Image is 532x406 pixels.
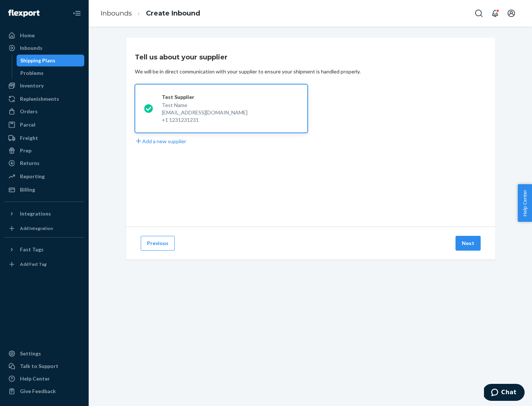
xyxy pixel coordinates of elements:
[4,80,84,92] a: Inventory
[20,350,41,357] div: Settings
[20,121,35,128] div: Parcel
[135,137,186,145] button: Add a new supplier
[4,348,84,359] a: Settings
[20,159,40,167] div: Returns
[20,173,45,180] div: Reporting
[4,373,84,385] a: Help Center
[4,93,84,105] a: Replenishments
[484,384,525,402] iframe: Opens a widget where you can chat to one of our agents
[4,132,84,144] a: Freight
[4,171,84,182] a: Reporting
[4,145,84,156] a: Prep
[4,385,84,397] button: Give Feedback
[20,186,35,193] div: Billing
[4,119,84,131] a: Parcel
[8,10,40,17] img: Flexport logo
[20,362,58,370] div: Talk to Support
[4,223,84,234] a: Add Integration
[20,44,42,52] div: Inbounds
[20,261,47,267] div: Add Fast Tag
[20,388,56,395] div: Give Feedback
[20,32,35,39] div: Home
[146,9,200,17] a: Create Inbound
[141,236,175,251] button: Previous
[20,82,44,89] div: Inventory
[135,68,361,75] div: We will be in direct communication with your supplier to ensure your shipment is handled properly.
[471,6,486,21] button: Open Search Box
[20,69,44,77] div: Problems
[17,55,85,66] a: Shipping Plans
[20,147,31,154] div: Prep
[20,375,50,382] div: Help Center
[4,30,84,41] a: Home
[488,6,502,21] button: Open notifications
[4,184,84,196] a: Billing
[100,9,132,17] a: Inbounds
[504,6,519,21] button: Open account menu
[4,244,84,255] button: Fast Tags
[456,236,481,251] button: Next
[20,225,53,231] div: Add Integration
[95,3,206,24] ol: breadcrumbs
[4,42,84,54] a: Inbounds
[20,95,59,103] div: Replenishments
[20,108,38,115] div: Orders
[135,52,228,62] h3: Tell us about your supplier
[69,6,84,21] button: Close Navigation
[20,57,55,64] div: Shipping Plans
[4,258,84,270] a: Add Fast Tag
[17,67,85,79] a: Problems
[4,157,84,169] a: Returns
[20,210,51,217] div: Integrations
[20,246,44,253] div: Fast Tags
[4,208,84,220] button: Integrations
[20,134,38,142] div: Freight
[518,184,532,222] button: Help Center
[4,106,84,117] a: Orders
[4,360,84,372] button: Talk to Support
